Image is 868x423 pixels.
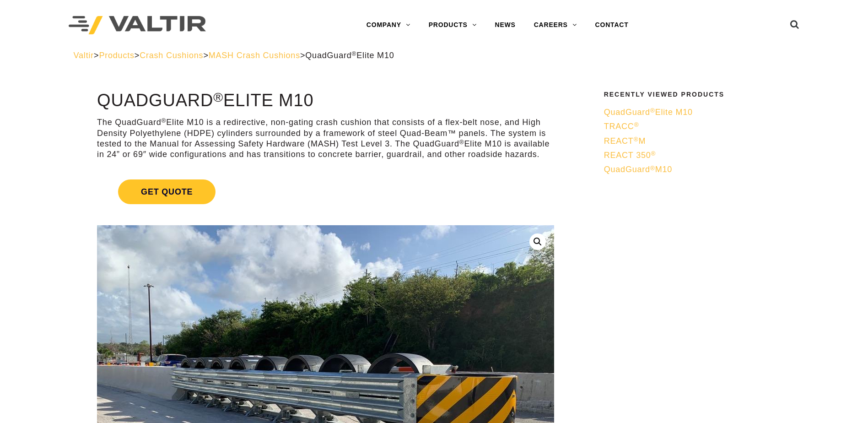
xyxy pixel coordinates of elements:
a: NEWS [486,16,525,34]
a: Products [99,51,134,60]
span: REACT M [604,136,646,146]
a: COMPANY [357,16,420,34]
span: QuadGuard Elite M10 [305,51,394,60]
div: > > > > [74,50,795,61]
sup: ® [650,165,655,172]
p: The QuadGuard Elite M10 is a redirective, non-gating crash cushion that consists of a flex-belt n... [97,117,554,160]
sup: ® [634,136,639,143]
a: REACT®M [604,136,789,146]
span: QuadGuard Elite M10 [604,108,693,117]
sup: ® [352,50,357,57]
sup: ® [162,117,167,124]
sup: ® [650,107,655,114]
a: QuadGuard®Elite M10 [604,107,789,118]
a: CONTACT [586,16,638,34]
h1: QuadGuard Elite M10 [97,91,554,110]
a: MASH Crash Cushions [209,51,300,60]
a: TRACC® [604,121,789,132]
sup: ® [634,121,639,128]
sup: ® [213,90,223,104]
a: Valtir [74,51,94,60]
a: REACT 350® [604,150,789,161]
a: Get Quote [97,168,554,215]
a: QuadGuard®M10 [604,164,789,175]
h2: Recently Viewed Products [604,91,789,98]
a: Crash Cushions [140,51,203,60]
sup: ® [651,150,656,157]
span: Get Quote [118,179,216,204]
a: PRODUCTS [420,16,486,34]
img: Valtir [69,16,206,35]
span: REACT 350 [604,151,656,160]
sup: ® [459,139,464,146]
span: TRACC [604,122,639,131]
span: QuadGuard M10 [604,165,672,174]
a: CAREERS [525,16,586,34]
